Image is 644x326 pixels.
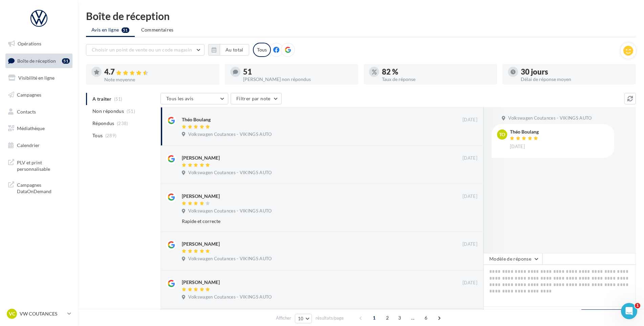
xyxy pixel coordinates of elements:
[382,77,492,82] div: Taux de réponse
[382,312,393,323] span: 2
[463,117,477,123] span: [DATE]
[17,125,45,131] span: Médiathèque
[182,155,220,161] div: [PERSON_NAME]
[407,312,418,323] span: ...
[4,37,74,51] a: Opérations
[4,88,74,102] a: Campagnes
[635,303,640,308] span: 1
[484,253,542,265] button: Modèle de réponse
[182,279,220,286] div: [PERSON_NAME]
[127,108,135,114] span: (51)
[253,43,271,57] div: Tous
[20,310,65,317] p: VW COUTANCES
[621,303,637,319] iframe: Intercom live chat
[463,241,477,247] span: [DATE]
[17,180,70,195] span: Campagnes DataOnDemand
[4,138,74,152] a: Calendrier
[17,158,70,172] span: PLV et print personnalisable
[4,178,74,198] a: Campagnes DataOnDemand
[86,44,205,56] button: Choisir un point de vente ou un code magasin
[92,108,124,115] span: Non répondus
[521,68,630,76] div: 30 jours
[92,47,192,53] span: Choisir un point de vente ou un code magasin
[182,241,220,247] div: [PERSON_NAME]
[9,310,15,317] span: VC
[17,92,41,98] span: Campagnes
[295,314,312,323] button: 10
[105,133,117,138] span: (289)
[17,58,56,63] span: Boîte de réception
[160,93,228,104] button: Tous les avis
[463,280,477,286] span: [DATE]
[188,256,272,262] span: Volkswagen Coutances - VIKINGS AUTO
[62,58,70,64] div: 51
[510,144,525,150] span: [DATE]
[243,77,353,82] div: [PERSON_NAME] non répondus
[316,315,344,321] span: résultats/page
[508,115,592,121] span: Volkswagen Coutances - VIKINGS AUTO
[4,71,74,85] a: Visibilité en ligne
[421,312,431,323] span: 6
[220,44,249,56] button: Au total
[117,121,128,126] span: (238)
[104,77,214,82] div: Note moyenne
[5,307,72,320] a: VC VW COUTANCES
[182,218,433,225] div: Rapide et correcte
[188,170,272,176] span: Volkswagen Coutances - VIKINGS AUTO
[166,96,194,101] span: Tous les avis
[17,108,36,114] span: Contacts
[188,131,272,138] span: Volkswagen Coutances - VIKINGS AUTO
[298,316,304,321] span: 10
[394,312,405,323] span: 3
[86,11,636,21] div: Boîte de réception
[92,120,114,127] span: Répondus
[243,68,353,76] div: 51
[182,116,211,123] div: Théo Boulang
[382,68,492,76] div: 82 %
[208,44,249,56] button: Au total
[188,294,272,300] span: Volkswagen Coutances - VIKINGS AUTO
[463,155,477,161] span: [DATE]
[4,54,74,68] a: Boîte de réception51
[4,121,74,136] a: Médiathèque
[4,105,74,119] a: Contacts
[499,131,505,138] span: To
[510,129,540,134] div: Théo Boulang
[276,315,291,321] span: Afficher
[463,193,477,200] span: [DATE]
[18,75,55,81] span: Visibilité en ligne
[141,26,174,33] span: Commentaires
[231,93,282,104] button: Filtrer par note
[17,142,40,148] span: Calendrier
[521,77,630,82] div: Délai de réponse moyen
[188,208,272,214] span: Volkswagen Coutances - VIKINGS AUTO
[18,41,41,46] span: Opérations
[104,68,214,76] div: 4.7
[369,312,380,323] span: 1
[4,155,74,175] a: PLV et print personnalisable
[182,193,220,200] div: [PERSON_NAME]
[92,132,103,139] span: Tous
